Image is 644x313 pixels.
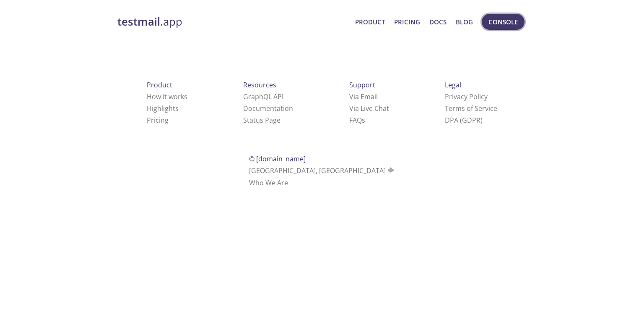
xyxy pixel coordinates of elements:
[349,104,389,113] a: Via Live Chat
[349,92,378,101] a: Via Email
[445,80,461,89] span: Legal
[482,14,525,30] button: Console
[445,104,497,113] a: Terms of Service
[349,80,375,89] span: Support
[243,80,276,89] span: Resources
[445,116,483,125] a: DPA (GDPR)
[243,92,283,101] a: GraphQL API
[362,116,365,125] span: s
[243,104,293,113] a: Documentation
[147,116,169,125] a: Pricing
[243,116,280,125] a: Status Page
[355,16,385,27] a: Product
[349,116,365,125] a: FAQ
[147,92,187,101] a: How it works
[117,15,348,29] a: testmail.app
[249,178,288,187] a: Who We Are
[249,154,306,163] span: © [DOMAIN_NAME]
[456,16,473,27] a: Blog
[117,14,160,29] strong: testmail
[249,166,395,175] span: [GEOGRAPHIC_DATA], [GEOGRAPHIC_DATA]
[147,80,172,89] span: Product
[147,104,179,113] a: Highlights
[445,92,488,101] a: Privacy Policy
[394,16,420,27] a: Pricing
[429,16,447,27] a: Docs
[488,16,518,27] span: Console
